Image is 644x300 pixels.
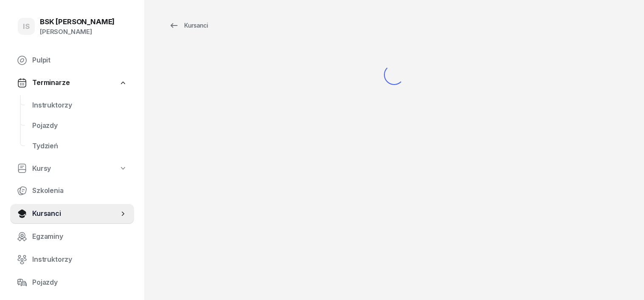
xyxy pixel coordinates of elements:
span: Instruktorzy [32,100,127,111]
a: Pulpit [10,50,134,71]
a: Kursy [10,159,134,178]
a: Egzaminy [10,226,134,247]
a: Pojazdy [10,272,134,293]
a: Instruktorzy [10,249,134,270]
span: Kursy [32,163,51,174]
span: Pulpit [32,55,127,66]
div: BSK [PERSON_NAME] [40,18,115,25]
a: Szkolenia [10,181,134,201]
span: Pojazdy [32,277,127,288]
a: Terminarze [10,73,134,93]
a: Pojazdy [25,116,134,136]
span: Terminarze [32,77,70,88]
a: Instruktorzy [25,95,134,116]
span: Kursanci [32,208,119,219]
a: Kursanci [161,17,216,34]
div: [PERSON_NAME] [40,26,115,37]
span: Egzaminy [32,231,127,242]
div: Kursanci [169,20,208,31]
span: Szkolenia [32,185,127,196]
a: Kursanci [10,204,134,224]
a: Tydzień [25,136,134,156]
span: Pojazdy [32,120,127,131]
span: Tydzień [32,141,127,152]
span: IS [23,23,30,30]
span: Instruktorzy [32,254,127,265]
